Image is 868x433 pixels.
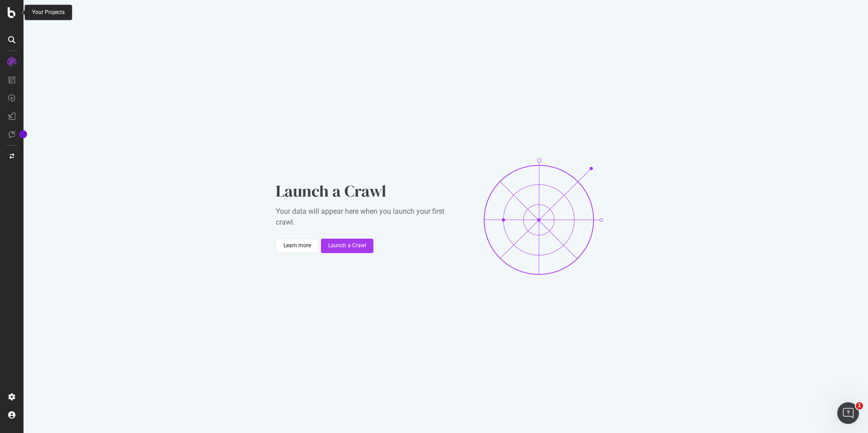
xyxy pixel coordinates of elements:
div: Tooltip anchor [19,130,27,138]
div: Your Projects [32,9,65,16]
button: Learn more [276,239,319,253]
img: LtdVyoEg.png [471,144,616,289]
button: Launch a Crawl [321,239,373,253]
div: Launch a Crawl [328,242,366,249]
span: 1 [856,402,863,409]
div: Learn more [283,242,311,249]
iframe: Intercom live chat [837,402,859,424]
div: Launch a Crawl [276,180,457,202]
div: Your data will appear here when you launch your first crawl. [276,206,457,228]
